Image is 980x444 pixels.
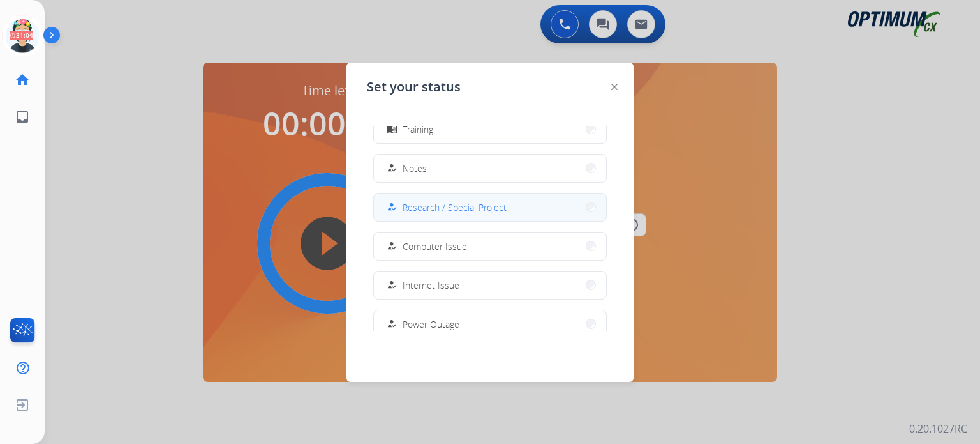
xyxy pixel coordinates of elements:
[374,272,606,299] button: Internet Issue
[387,163,397,174] mat-icon: how_to_reg
[403,123,433,136] span: Training
[387,202,397,213] mat-icon: how_to_reg
[387,319,397,330] mat-icon: how_to_reg
[374,310,606,338] button: Power Outage
[15,72,30,88] mat-icon: home
[374,155,606,182] button: Notes
[387,241,397,252] mat-icon: how_to_reg
[387,124,397,135] mat-icon: menu_book
[15,109,30,125] mat-icon: inbox
[403,240,467,253] span: Computer Issue
[403,318,459,331] span: Power Outage
[909,421,967,436] p: 0.20.1027RC
[403,162,427,175] span: Notes
[374,194,606,221] button: Research / Special Project
[367,78,461,96] span: Set your status
[374,116,606,143] button: Training
[611,84,618,90] img: close-button
[387,280,397,291] mat-icon: how_to_reg
[403,201,507,214] span: Research / Special Project
[403,279,459,292] span: Internet Issue
[374,233,606,260] button: Computer Issue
